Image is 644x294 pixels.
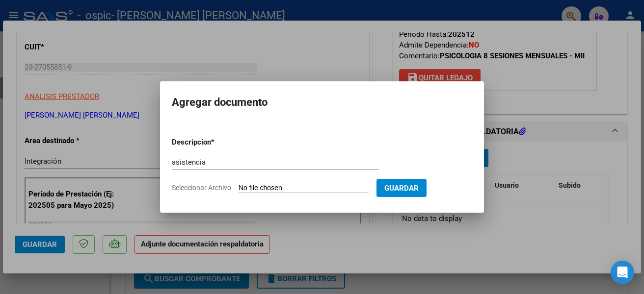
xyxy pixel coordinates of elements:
div: Open Intercom Messenger [611,261,634,284]
span: Seleccionar Archivo [172,184,231,192]
p: Descripcion [172,137,262,148]
h2: Agregar documento [172,93,472,112]
span: Guardar [384,184,419,193]
button: Guardar [376,179,427,197]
